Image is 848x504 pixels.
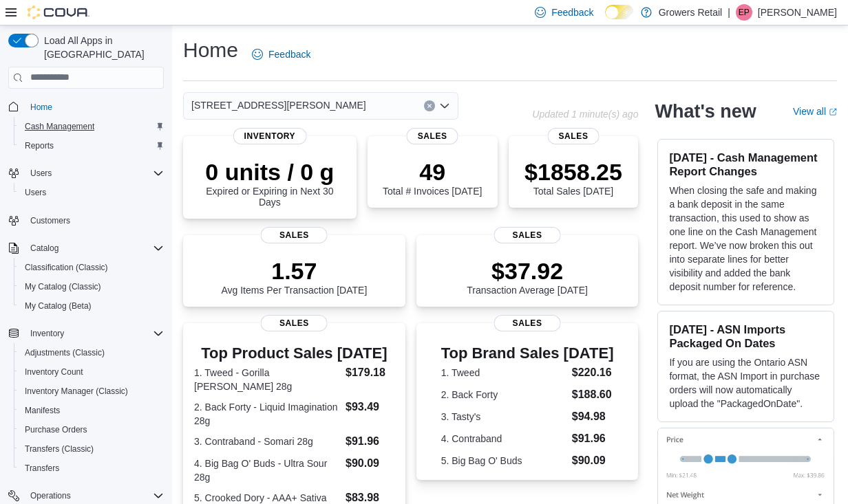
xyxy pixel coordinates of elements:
[25,99,58,116] a: Home
[441,345,614,362] h3: Top Brand Sales [DATE]
[25,262,108,273] span: Classification (Classic)
[19,441,164,457] span: Transfers (Classic)
[441,410,566,424] dt: 3. Tasty's
[194,366,340,393] dt: 1. Tweed - Gorilla [PERSON_NAME] 28g
[346,433,394,450] dd: $91.96
[19,118,164,135] span: Cash Management
[19,364,89,380] a: Inventory Count
[246,41,316,68] a: Feedback
[572,364,614,381] dd: $220.16
[19,278,107,295] a: My Catalog (Classic)
[439,100,450,111] button: Open list of options
[25,212,164,229] span: Customers
[191,97,366,113] span: [STREET_ADDRESS][PERSON_NAME]
[19,184,52,201] a: Users
[3,97,169,117] button: Home
[19,441,99,457] a: Transfers (Classic)
[14,459,169,478] button: Transfers
[524,158,622,186] p: $1858.25
[19,138,59,154] a: Reports
[19,138,164,154] span: Reports
[572,430,614,447] dd: $91.96
[183,36,238,64] h1: Home
[25,386,128,397] span: Inventory Manager (Classic)
[25,347,105,358] span: Adjustments (Classic)
[194,158,346,186] p: 0 units / 0 g
[25,300,92,311] span: My Catalog (Beta)
[261,227,328,243] span: Sales
[30,490,71,501] span: Operations
[25,165,164,182] span: Users
[25,165,57,182] button: Users
[14,117,169,136] button: Cash Management
[441,432,566,446] dt: 4. Contraband
[14,183,169,202] button: Users
[30,328,64,339] span: Inventory
[346,364,394,381] dd: $179.18
[441,388,566,402] dt: 2. Back Forty
[268,47,310,61] span: Feedback
[19,298,97,314] a: My Catalog (Beta)
[25,240,164,256] span: Catalog
[25,121,94,132] span: Cash Management
[346,455,394,472] dd: $90.09
[194,457,340,484] dt: 4. Big Bag O' Buds - Ultra Sour 28g
[19,344,164,361] span: Adjustments (Classic)
[30,168,52,179] span: Users
[736,4,752,21] div: Eliot Pivato
[19,421,164,438] span: Purchase Orders
[19,364,164,380] span: Inventory Count
[19,402,65,419] a: Manifests
[19,383,164,399] span: Inventory Manager (Classic)
[494,315,561,331] span: Sales
[19,259,114,276] a: Classification (Classic)
[233,128,307,144] span: Inventory
[19,278,164,295] span: My Catalog (Classic)
[524,158,622,197] div: Total Sales [DATE]
[25,366,83,377] span: Inventory Count
[14,420,169,439] button: Purchase Orders
[659,4,723,21] p: Growers Retail
[3,239,169,258] button: Catalog
[669,184,823,294] p: When closing the safe and making a bank deposit in the same transaction, this used to show as one...
[494,227,561,243] span: Sales
[19,259,164,276] span: Classification (Classic)
[19,402,164,419] span: Manifests
[19,118,100,135] a: Cash Management
[14,382,169,401] button: Inventory Manager (Classic)
[14,296,169,316] button: My Catalog (Beta)
[551,6,593,19] span: Feedback
[669,322,823,350] h3: [DATE] - ASN Imports Packaged On Dates
[669,355,823,410] p: If you are using the Ontario ASN format, the ASN Import in purchase orders will now automatically...
[467,257,588,296] div: Transaction Average [DATE]
[3,324,169,343] button: Inventory
[14,277,169,296] button: My Catalog (Classic)
[572,408,614,425] dd: $94.98
[572,386,614,403] dd: $188.60
[30,102,52,113] span: Home
[25,424,87,435] span: Purchase Orders
[739,4,750,21] span: EP
[548,128,600,144] span: Sales
[25,325,164,342] span: Inventory
[19,460,164,476] span: Transfers
[25,281,101,292] span: My Catalog (Classic)
[467,257,588,285] p: $37.92
[25,187,46,198] span: Users
[605,5,634,19] input: Dark Mode
[532,109,638,120] p: Updated 1 minute(s) ago
[19,344,110,361] a: Adjustments (Classic)
[14,439,169,459] button: Transfers (Classic)
[19,383,134,399] a: Inventory Manager (Classic)
[605,19,606,20] span: Dark Mode
[25,443,94,454] span: Transfers (Classic)
[758,4,837,21] p: [PERSON_NAME]
[728,4,730,21] p: |
[346,399,394,415] dd: $93.49
[441,366,566,380] dt: 1. Tweed
[194,158,346,208] div: Expired or Expiring in Next 30 Days
[829,108,837,116] svg: External link
[25,463,59,474] span: Transfers
[25,140,54,151] span: Reports
[14,401,169,420] button: Manifests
